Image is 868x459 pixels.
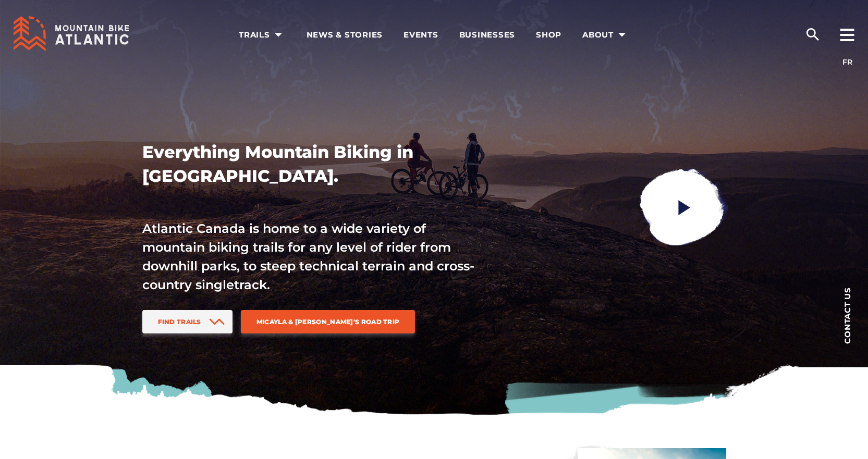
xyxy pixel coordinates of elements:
span: About [582,30,629,40]
a: Find Trails [142,310,233,333]
span: Events [404,30,438,40]
a: Micayla & [PERSON_NAME]'s Road Trip [241,310,415,333]
ion-icon: play [675,198,693,217]
ion-icon: search [804,26,821,43]
span: Micayla & [PERSON_NAME]'s Road Trip [256,318,400,326]
p: Atlantic Canada is home to a wide variety of mountain biking trails for any level of rider from d... [142,219,476,294]
ion-icon: arrow dropdown [615,28,629,42]
ion-icon: arrow dropdown [271,28,286,42]
span: Find Trails [158,318,201,326]
span: Trails [239,30,286,40]
span: News & Stories [307,30,383,40]
a: FR [842,57,852,67]
a: Contact us [826,271,868,359]
h1: Everything Mountain Biking in [GEOGRAPHIC_DATA]. [142,140,476,188]
span: Businesses [459,30,516,40]
span: Contact us [843,287,851,344]
span: Shop [536,30,561,40]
